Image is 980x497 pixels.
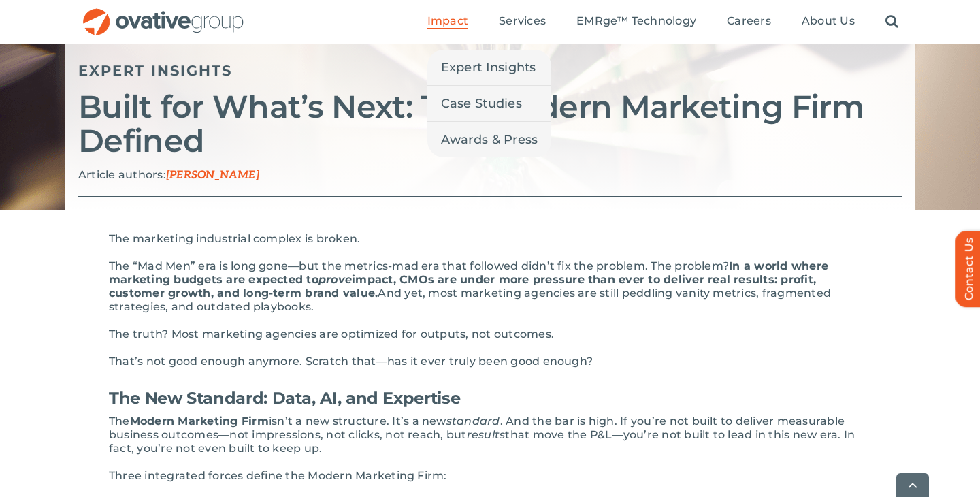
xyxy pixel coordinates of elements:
[109,327,871,341] p: The truth? Most marketing agencies are optimized for outputs, not outcomes.
[441,130,538,149] span: Awards & Press
[427,122,552,157] a: Awards & Press
[576,14,696,29] a: EMRge™ Technology
[441,58,536,77] span: Expert Insights
[446,415,500,428] em: standard
[727,14,771,28] span: Careers
[78,62,233,79] a: Expert Insights
[802,14,855,29] a: About Us
[109,259,871,314] p: The “Mad Men” era is long gone—but the metrics-mad era that followed didn’t fix the problem. The ...
[78,168,902,182] p: Article authors:
[109,232,871,246] p: The marketing industrial complex is broken.
[427,50,552,85] a: Expert Insights
[499,14,546,29] a: Services
[576,14,696,28] span: EMRge™ Technology
[82,7,245,20] a: OG_Full_horizontal_RGB
[318,273,352,286] em: prove
[885,14,898,29] a: Search
[427,14,468,29] a: Impact
[427,86,552,121] a: Case Studies
[441,94,522,113] span: Case Studies
[166,169,259,182] span: [PERSON_NAME]
[109,259,828,300] strong: In a world where marketing budgets are expected to impact, CMOs are under more pressure than ever...
[78,90,902,158] h2: Built for What’s Next: The Modern Marketing Firm Defined
[499,14,546,28] span: Services
[727,14,771,29] a: Careers
[109,469,871,483] p: Three integrated forces define the Modern Marketing Firm:
[109,355,871,368] p: That’s not good enough anymore. Scratch that—has it ever truly been good enough?
[109,415,871,455] p: The isn’t a new structure. It’s a new . And the bar is high. If you’re not built to deliver measu...
[130,415,269,428] strong: Modern Marketing Firm
[802,14,855,28] span: About Us
[467,428,506,441] em: results
[427,14,468,28] span: Impact
[109,388,460,408] strong: The New Standard: Data, AI, and Expertise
